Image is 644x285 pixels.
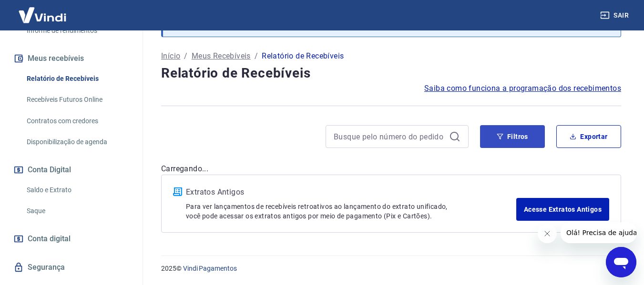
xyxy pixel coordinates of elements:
img: Vindi [11,0,73,29]
p: / [184,50,187,62]
img: ícone [173,187,182,196]
span: Olá! Precisa de ajuda? [6,7,80,14]
p: Relatório de Recebíveis [262,50,344,62]
a: Acesse Extratos Antigos [516,198,609,221]
a: Contratos com credores [23,111,131,131]
p: Extratos Antigos [186,187,516,198]
button: Meus recebíveis [11,48,131,69]
h4: Relatório de Recebíveis [161,64,621,83]
a: Saiba como funciona a programação dos recebimentos [424,83,621,94]
a: Vindi Pagamentos [183,265,237,272]
a: Relatório de Recebíveis [23,69,131,88]
a: Saldo e Extrato [23,180,131,200]
a: Saque [23,201,131,221]
a: Meus Recebíveis [192,50,251,62]
span: Conta digital [28,232,71,246]
iframe: Fechar mensagem [538,224,557,243]
p: 2025 © [161,264,621,274]
iframe: Mensagem da empresa [561,222,636,243]
p: Para ver lançamentos de recebíveis retroativos ao lançamento do extrato unificado, você pode aces... [186,202,516,221]
a: Início [161,50,180,62]
a: Informe de rendimentos [23,21,131,40]
a: Segurança [11,257,131,278]
a: Conta digital [11,228,131,249]
p: Carregando... [161,163,621,175]
button: Filtros [480,125,545,148]
input: Busque pelo número do pedido [334,129,445,144]
iframe: Botão para abrir a janela de mensagens [606,247,636,277]
button: Exportar [556,125,621,148]
button: Sair [598,7,633,24]
p: / [255,50,258,62]
button: Conta Digital [11,159,131,180]
a: Recebíveis Futuros Online [23,90,131,109]
a: Disponibilização de agenda [23,132,131,152]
